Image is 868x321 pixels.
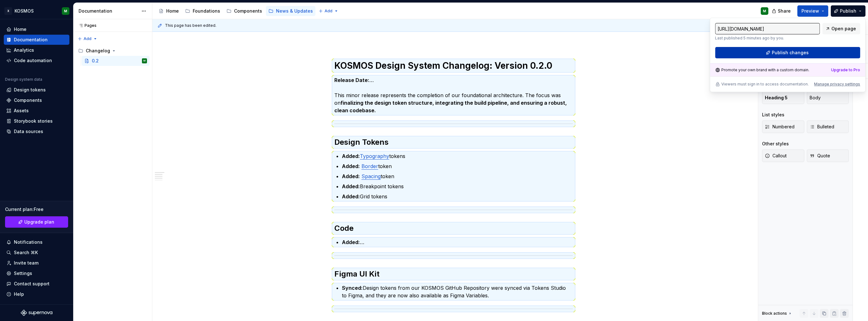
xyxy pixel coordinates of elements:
[4,116,69,126] a: Storybook stories
[86,48,110,54] div: Changelog
[342,172,573,180] p: token
[762,120,804,133] button: Numbered
[814,82,860,87] button: Manage privacy settings
[762,149,804,162] button: Callout
[193,8,220,14] div: Foundations
[14,37,48,43] div: Documentation
[14,249,38,256] div: Search ⌘K
[772,50,809,56] span: Publish changes
[234,8,262,14] div: Components
[342,163,360,169] strong: Added:
[76,46,150,66] div: Page tree
[342,284,573,299] p: Design tokens from our KOSMOS GitHub Repository were synced via Tokens Studio to Figma, and they ...
[5,77,42,82] div: Design system data
[21,310,52,316] svg: Supernova Logo
[831,5,865,17] button: Publish
[92,58,99,64] div: 0.2
[82,56,150,66] a: 0.2M
[334,77,369,83] strong: Release Date:
[715,47,860,58] button: Publish changes
[715,36,820,41] p: Last published 5 minutes ago by you.
[4,279,69,289] button: Contact support
[360,153,389,159] a: Typography
[334,100,568,114] strong: finalizing the design token structure, integrating the build pipeline, and ensuring a robust, cle...
[807,149,849,162] button: Quote
[14,128,43,135] div: Data sources
[342,173,360,179] strong: Added:
[166,8,179,14] div: Home
[810,124,834,130] span: Bulleted
[24,219,54,225] span: Upgrade plan
[334,76,573,114] p: … This minor release represents the completion of our foundational architecture. The focus was on
[14,270,32,277] div: Settings
[76,23,97,28] div: Pages
[4,85,69,95] a: Design tokens
[334,137,573,147] h2: Design Tokens
[4,95,69,105] a: Components
[361,173,381,179] a: Spacing
[14,260,38,266] div: Invite team
[165,23,216,28] span: This page has been edited.
[4,45,69,55] a: Analytics
[762,112,784,118] div: List styles
[831,67,860,73] button: Upgrade to Pro
[807,120,849,133] button: Bulleted
[76,46,150,56] div: Changelog
[14,26,26,32] div: Home
[317,7,340,15] button: Add
[361,163,378,169] a: Border
[14,281,50,287] div: Contact support
[4,126,69,137] a: Data sources
[14,118,53,124] div: Storybook stories
[4,268,69,278] a: Settings
[14,97,42,103] div: Components
[15,8,34,14] div: KOSMOS
[797,5,828,17] button: Preview
[14,87,46,93] div: Design tokens
[769,5,795,17] button: Share
[14,57,52,64] div: Code automation
[762,309,793,318] div: Block actions
[156,6,181,16] a: Home
[14,239,43,245] div: Notifications
[79,8,138,14] div: Documentation
[801,8,819,14] span: Preview
[342,183,360,190] strong: Added:
[183,6,223,16] a: Foundations
[4,106,69,116] a: Assets
[1,4,72,18] button: XKOSMOSM
[334,269,573,279] h2: Figma UI Kit
[144,58,145,64] div: M
[156,5,315,17] div: Page tree
[342,162,573,170] p: token
[762,311,787,316] div: Block actions
[4,35,69,45] a: Documentation
[266,6,315,16] a: News & Updates
[4,289,69,299] button: Help
[342,153,360,159] strong: Added:
[334,223,573,233] h2: Code
[4,55,69,66] a: Code automation
[342,239,360,245] strong: Added:
[4,248,69,258] button: Search ⌘K
[76,34,99,43] button: Add
[810,95,821,101] span: Body
[763,9,766,14] div: M
[325,9,332,14] span: Add
[342,285,363,291] strong: Synced:
[778,8,791,14] span: Share
[762,91,804,104] button: Heading 5
[765,124,795,130] span: Numbered
[342,152,573,160] p: tokens
[64,9,67,14] div: M
[14,108,29,114] div: Assets
[342,238,573,246] p: …
[4,258,69,268] a: Invite team
[5,216,68,228] button: Upgrade plan
[762,141,789,147] div: Other styles
[765,153,787,159] span: Callout
[224,6,265,16] a: Components
[840,8,856,14] span: Publish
